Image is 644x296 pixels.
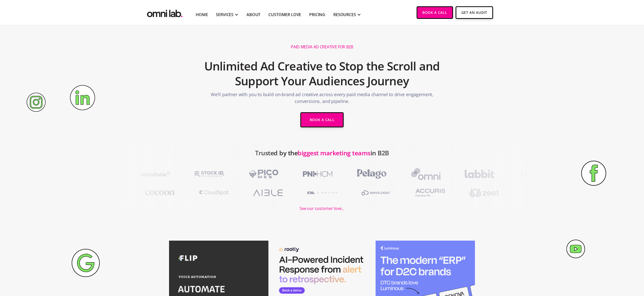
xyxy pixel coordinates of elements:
[417,6,453,19] a: Book a Call
[202,91,442,107] p: We'll partner with you to build on-brand ad creative across every paid media channel to drive eng...
[300,200,344,212] a: See our customer love...
[456,6,493,19] a: Get An Audit
[300,112,344,127] a: Book a Call
[291,44,353,50] h1: Paid Media Ad Creative for B2B
[246,186,290,200] img: Aible
[295,167,339,181] img: PNI
[255,146,389,167] h2: Trusted by the in B2B
[300,186,344,200] img: A1RWATER
[247,12,260,18] a: About
[146,6,184,19] a: home
[202,56,442,91] h2: Unlimited Ad Creative to Stop the Scroll and Support Your Audiences Journey
[146,6,184,19] img: Omni Lab: B2B SaaS Demand Generation Agency
[354,186,398,200] img: Anvilogic
[298,149,371,157] span: biggest marketing teams
[309,12,325,18] a: Pricing
[333,12,356,18] div: RESOURCES
[300,205,344,212] div: See our customer love...
[268,12,301,18] a: Customer Love
[554,238,644,296] iframe: Chat Widget
[349,167,393,181] img: PelagoHealth
[196,12,208,18] a: Home
[216,12,233,18] div: SERVICES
